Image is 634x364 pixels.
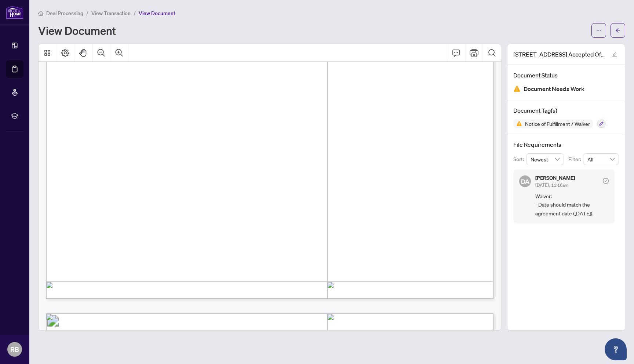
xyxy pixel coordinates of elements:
[587,154,615,165] span: All
[535,182,568,188] span: [DATE], 11:16am
[603,178,609,184] span: check-circle
[513,119,522,128] img: Status Icon
[46,10,83,17] span: Deal Processing
[513,140,619,149] h4: File Requirements
[86,9,88,17] li: /
[6,6,23,19] img: logo
[615,28,620,33] span: arrow-left
[596,28,601,33] span: ellipsis
[513,106,619,115] h4: Document Tag(s)
[91,10,131,17] span: View Transaction
[513,85,521,92] img: Document Status
[535,175,575,181] h5: [PERSON_NAME]
[522,121,593,126] span: Notice of Fulfillment / Waiver
[513,50,605,59] span: [STREET_ADDRESS] Accepted Offer 1.pdf
[513,155,526,163] p: Sort:
[38,11,43,16] span: home
[139,10,175,17] span: View Document
[531,154,560,165] span: Newest
[10,344,19,354] span: RB
[38,25,116,36] h1: View Document
[535,192,609,218] span: Waiver: - Date should match the agreement date ([DATE]).
[605,338,627,360] button: Open asap
[612,52,617,57] span: edit
[134,9,136,17] li: /
[513,71,619,80] h4: Document Status
[568,155,583,163] p: Filter:
[524,84,584,94] span: Document Needs Work
[521,176,529,186] span: DA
